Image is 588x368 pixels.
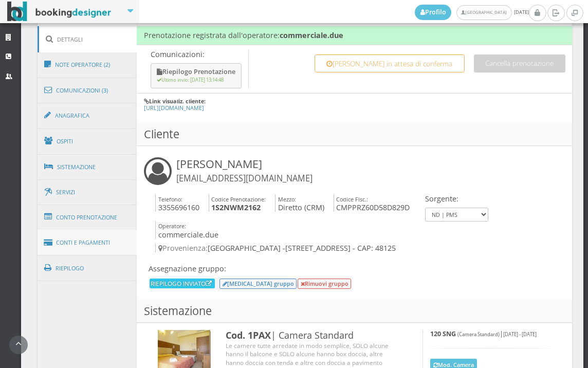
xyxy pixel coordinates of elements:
a: Dettagli [38,26,137,52]
a: Conto Prenotazione [38,204,137,231]
button: Riepilogo Prenotazione Ultimo invio: [DATE] 13:14:48 [151,63,242,88]
small: Operatore: [158,222,186,230]
span: - CAP: 48125 [353,243,396,253]
a: Sistemazione [38,154,137,180]
h3: [PERSON_NAME] [176,157,313,184]
a: Comunicazioni (3) [38,77,137,104]
a: [URL][DOMAIN_NAME] [144,104,204,112]
a: Note Operatore (2) [38,51,137,78]
a: RIEPILOGO INVIATO [151,279,213,287]
span: Provenienza: [158,243,208,253]
small: (Camera Standard) [457,331,500,338]
a: Conti e Pagamenti [38,230,137,256]
button: Cancella prenotazione [474,54,565,72]
h3: Sistemazione [137,300,572,323]
a: Profilo [415,5,452,20]
h4: 3355696160 [155,194,199,212]
b: commerciale.due [280,30,343,40]
a: [GEOGRAPHIC_DATA] [456,5,511,20]
small: Codice Prenotazione: [211,195,266,203]
small: Codice Fisc.: [336,195,368,203]
h4: Assegnazione gruppo: [149,264,352,273]
h4: Sorgente: [425,194,488,203]
small: Telefono: [158,195,182,203]
h4: [GEOGRAPHIC_DATA] - [155,244,422,252]
button: [MEDICAL_DATA] gruppo [219,279,297,289]
h4: Diretto (CRM) [275,194,324,212]
h4: CMPPRZ60D58D829D [334,194,410,212]
span: [STREET_ADDRESS] [285,243,351,253]
a: Anagrafica [38,102,137,129]
h4: Prenotazione registrata dall'operatore: [137,26,572,45]
h5: | [430,330,552,338]
small: Ultimo invio: [DATE] 13:14:48 [157,77,224,83]
button: [PERSON_NAME] in attesa di conferma [315,54,465,72]
small: [DATE] - [DATE] [503,331,537,338]
span: [DATE] [415,5,529,20]
a: Servizi [38,179,137,206]
a: Riepilogo [38,255,137,282]
h3: Cliente [137,123,572,146]
b: Cod. 1PAX [226,329,271,341]
a: Ospiti [38,128,137,155]
button: Rimuovi gruppo [298,279,351,289]
b: Link visualiz. cliente: [149,97,206,105]
h3: | Camera Standard [226,330,402,341]
small: Mezzo: [278,195,296,203]
img: BookingDesigner.com [7,2,112,22]
b: 1S2NWM2162 [211,203,261,212]
small: [EMAIL_ADDRESS][DOMAIN_NAME] [176,173,313,184]
h4: commerciale.due [155,221,218,239]
b: 120 SNG [430,329,456,338]
p: Comunicazioni: [151,50,244,59]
